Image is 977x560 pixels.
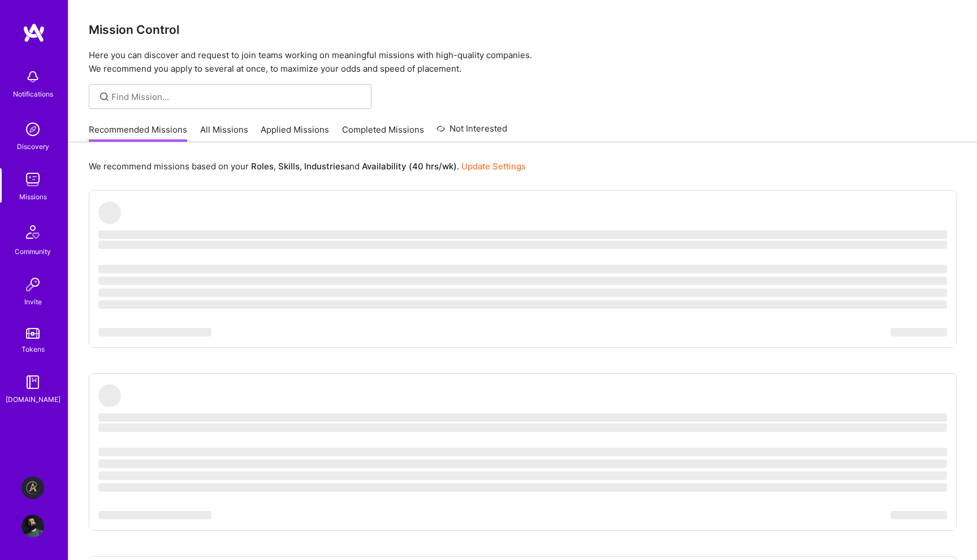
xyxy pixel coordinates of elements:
[200,124,248,142] a: All Missions
[21,168,44,191] img: teamwork
[23,23,45,43] img: logo
[21,273,44,296] img: Invite
[436,122,507,142] a: Not Interested
[17,141,49,152] div: Discovery
[19,515,47,537] a: User Avatar
[19,191,47,203] div: Missions
[111,91,363,103] input: Find Mission...
[251,161,274,172] b: Roles
[13,88,53,100] div: Notifications
[98,90,111,103] i: icon SearchGrey
[6,393,60,405] div: [DOMAIN_NAME]
[21,65,44,88] img: bell
[304,161,345,172] b: Industries
[15,246,51,257] div: Community
[342,124,424,142] a: Completed Missions
[26,328,40,339] img: tokens
[362,161,457,172] b: Availability (40 hrs/wk)
[21,118,44,141] img: discovery
[21,371,44,393] img: guide book
[261,124,329,142] a: Applied Missions
[21,476,44,499] img: Aldea: Transforming Behavior Change Through AI-Driven Coaching
[19,476,47,499] a: Aldea: Transforming Behavior Change Through AI-Driven Coaching
[89,49,957,76] p: Here you can discover and request to join teams working on meaningful missions with high-quality ...
[89,23,957,37] h3: Mission Control
[24,296,42,308] div: Invite
[21,515,44,537] img: User Avatar
[461,161,526,172] a: Update Settings
[278,161,300,172] b: Skills
[89,160,526,172] p: We recommend missions based on your , , and .
[89,124,187,142] a: Recommended Missions
[21,343,45,355] div: Tokens
[19,218,46,246] img: Community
